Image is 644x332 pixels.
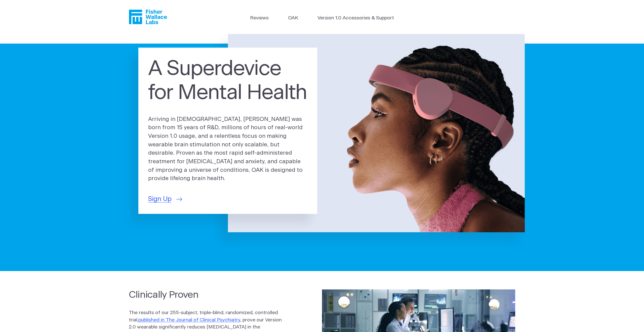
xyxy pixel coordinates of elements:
[148,57,308,105] h1: A Superdevice for Mental Health
[148,115,308,183] p: Arriving in [DEMOGRAPHIC_DATA], [PERSON_NAME] was born from 15 years of R&D, millions of hours of...
[148,194,182,204] a: Sign Up
[317,15,394,22] a: Version 1.0 Accessories & Support
[288,15,298,22] a: OAK
[148,194,172,204] span: Sign Up
[129,288,283,301] h2: Clinically Proven
[250,15,269,22] a: Reviews
[138,318,240,322] a: published in The Journal of Clinical Psychiatry
[129,10,167,24] a: Fisher Wallace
